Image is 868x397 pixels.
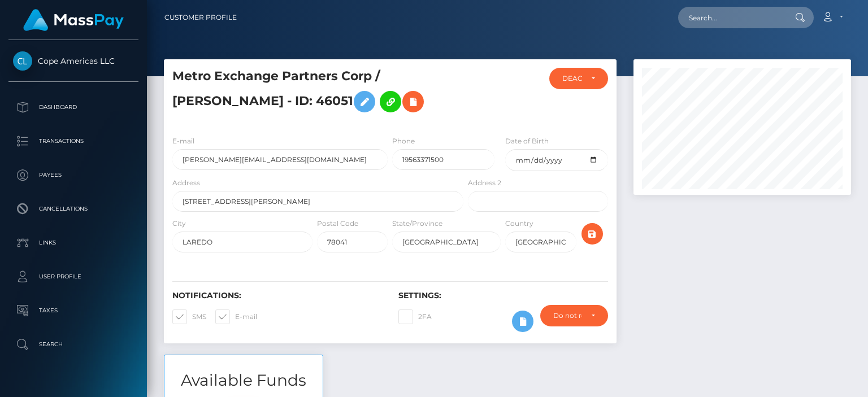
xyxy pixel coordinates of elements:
[172,309,206,324] label: SMS
[678,7,784,28] input: Search...
[8,161,138,189] a: Payees
[172,136,194,146] label: E-mail
[398,291,607,300] h6: Settings:
[13,51,32,71] img: Cope Americas LLC
[553,311,582,320] div: Do not require
[8,296,138,325] a: Taxes
[317,219,358,229] label: Postal Code
[172,68,457,118] h5: Metro Exchange Partners Corp / [PERSON_NAME] - ID: 46051
[13,167,134,184] p: Payees
[398,309,432,324] label: 2FA
[13,302,134,319] p: Taxes
[8,229,138,257] a: Links
[549,68,607,89] button: DEACTIVE
[13,133,134,150] p: Transactions
[172,291,381,300] h6: Notifications:
[8,263,138,291] a: User Profile
[8,330,138,359] a: Search
[562,74,581,83] div: DEACTIVE
[392,219,442,229] label: State/Province
[8,195,138,223] a: Cancellations
[164,6,237,29] a: Customer Profile
[13,234,134,251] p: Links
[468,178,501,188] label: Address 2
[172,178,200,188] label: Address
[215,309,257,324] label: E-mail
[164,369,323,391] h3: Available Funds
[23,9,124,31] img: MassPay Logo
[8,56,138,66] span: Cope Americas LLC
[13,268,134,285] p: User Profile
[8,93,138,121] a: Dashboard
[505,136,549,146] label: Date of Birth
[505,219,533,229] label: Country
[540,305,608,326] button: Do not require
[172,219,186,229] label: City
[13,99,134,116] p: Dashboard
[13,336,134,353] p: Search
[13,200,134,217] p: Cancellations
[392,136,415,146] label: Phone
[8,127,138,155] a: Transactions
